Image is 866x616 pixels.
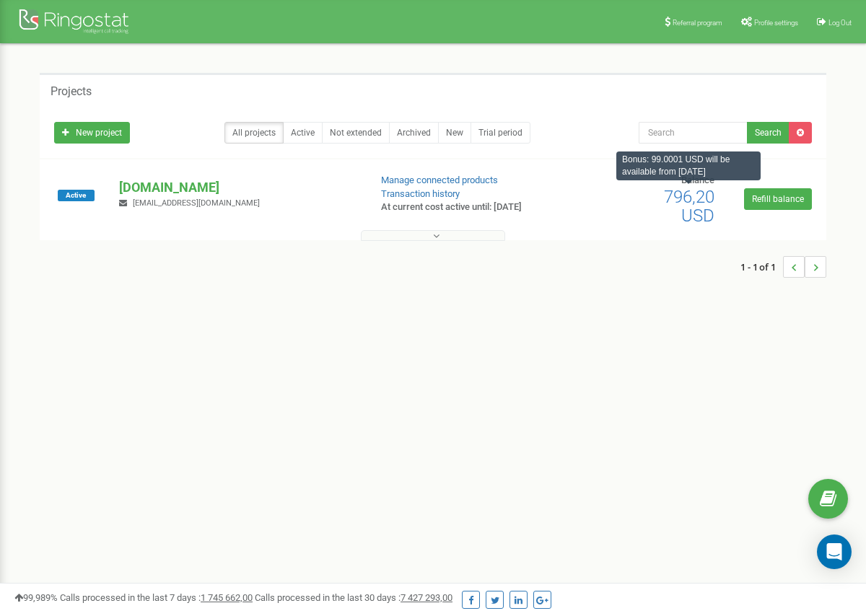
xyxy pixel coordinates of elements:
span: Referral program [673,19,722,27]
span: Calls processed in the last 30 days : [255,592,452,603]
a: All projects [224,122,284,144]
u: 7 427 293,00 [401,592,452,603]
div: Bonus: 99.0001 USD will be available from [DATE] [616,151,761,180]
a: Archived [389,122,439,144]
span: [EMAIL_ADDRESS][DOMAIN_NAME] [133,198,260,208]
a: Refill balance [744,188,812,210]
a: Active [283,122,323,144]
span: 99,989% [14,592,58,603]
u: 1 745 662,00 [201,592,253,603]
span: Active [58,190,95,201]
span: Log Out [828,19,852,27]
div: Open Intercom Messenger [817,534,852,569]
p: [DOMAIN_NAME] [119,178,357,197]
span: Profile settings [754,19,798,27]
a: New project [54,122,130,144]
nav: ... [740,242,826,292]
span: Calls processed in the last 7 days : [60,592,253,603]
button: Search [747,122,790,144]
span: 796,20 USD [664,187,714,226]
a: Transaction history [381,188,460,199]
input: Search [639,122,748,144]
span: 1 - 1 of 1 [740,256,783,278]
p: At current cost active until: [DATE] [381,201,554,214]
a: Manage connected products [381,175,498,185]
a: Trial period [471,122,530,144]
a: New [438,122,471,144]
h5: Projects [51,85,92,98]
a: Not extended [322,122,390,144]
